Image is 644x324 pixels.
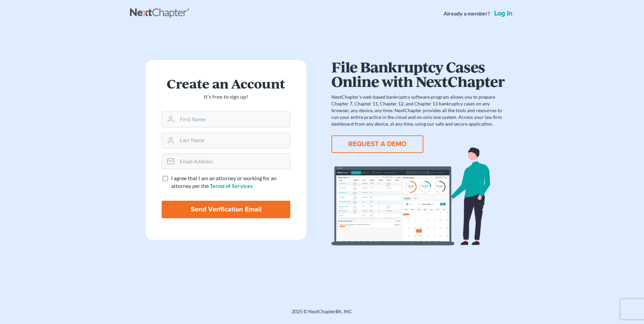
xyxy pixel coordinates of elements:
[177,112,290,127] input: First Name
[331,148,505,246] img: dashboard-867a026336fddd4d87f0941869007d5e2a59e2bc3a7d80a2916e9f42c0117099.svg
[171,175,277,189] span: I agree that I am an attorney or working for an attorney per the
[162,201,290,218] input: Send Verification Email
[162,76,290,90] h2: Create an Account
[162,93,290,101] p: It’s free to sign up!
[177,133,290,148] input: Last Name
[444,10,490,18] strong: Already a member?
[177,154,290,169] input: Email Address
[493,10,514,17] a: Log in
[331,60,505,88] h1: File Bankruptcy Cases Online with NextChapter
[210,183,253,189] a: Terms of Services
[331,135,423,153] button: REQUEST A DEMO
[130,308,514,320] div: 2025 © NextChapterBK, INC
[331,94,505,127] p: NextChapter’s web-based bankruptcy software program allows you to prepare Chapter 7, Chapter 11, ...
